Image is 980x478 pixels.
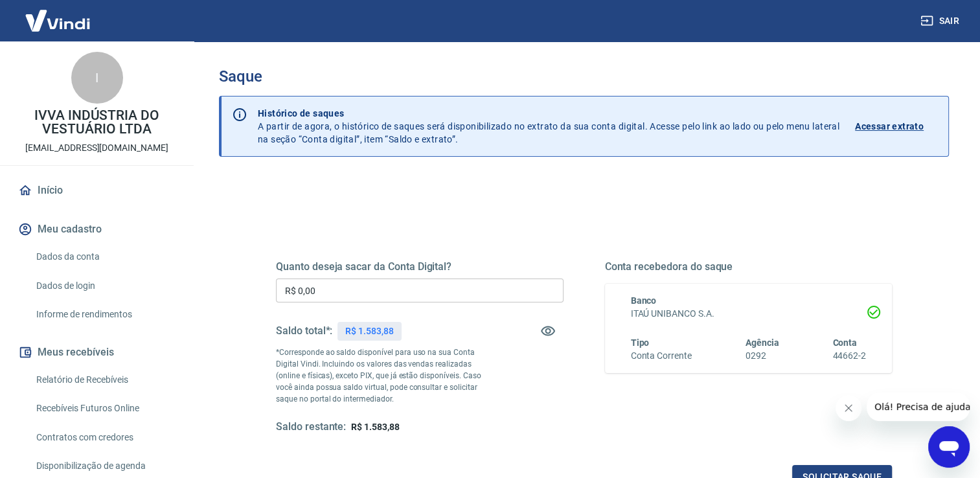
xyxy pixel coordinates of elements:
[836,395,861,421] iframe: Fechar mensagem
[276,324,332,337] h5: Saldo total*:
[276,347,492,405] p: *Corresponde ao saldo disponível para uso na sua Conta Digital Vindi. Incluindo os valores das ve...
[10,109,183,136] p: IVVA INDÚSTRIA DO VESTUÁRIO LTDA
[31,244,178,270] a: Dados da conta
[258,107,839,120] p: Histórico de saques
[351,422,399,432] span: R$ 1.583,88
[31,367,178,393] a: Relatório de Recebíveis
[276,420,346,434] h5: Saldo restante:
[918,9,964,33] button: Sair
[258,107,839,146] p: A partir de agora, o histórico de saques será disponibilizado no extrato da sua conta digital. Ac...
[631,307,867,321] h6: ITAÚ UNIBANCO S.A.
[832,349,866,363] h6: 44662-2
[631,295,657,306] span: Banco
[71,52,123,104] div: I
[631,349,692,363] h6: Conta Corrente
[276,260,564,273] h5: Quanto deseja sacar da Conta Digital?
[345,324,393,338] p: R$ 1.583,88
[31,301,178,328] a: Informe de rendimentos
[31,395,178,422] a: Recebíveis Futuros Online
[746,337,779,348] span: Agência
[746,349,779,363] h6: 0292
[832,337,857,348] span: Conta
[16,176,178,205] a: Início
[31,424,178,451] a: Contratos com credores
[855,120,924,133] p: Acessar extrato
[8,9,109,19] span: Olá! Precisa de ajuda?
[219,67,949,85] h3: Saque
[928,426,970,468] iframe: Botão para abrir a janela de mensagens
[867,393,970,421] iframe: Mensagem da empresa
[16,1,100,40] img: Vindi
[631,337,650,348] span: Tipo
[16,215,178,244] button: Meu cadastro
[16,338,178,367] button: Meus recebíveis
[25,141,168,155] p: [EMAIL_ADDRESS][DOMAIN_NAME]
[605,260,893,273] h5: Conta recebedora do saque
[855,107,938,146] a: Acessar extrato
[31,273,178,299] a: Dados de login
